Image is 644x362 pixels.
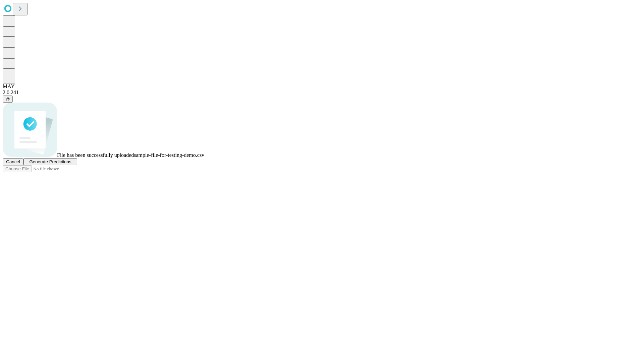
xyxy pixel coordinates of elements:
button: Cancel [3,158,23,165]
div: MAY [3,83,641,89]
span: Generate Predictions [29,159,71,164]
div: 2.0.241 [3,89,641,96]
span: @ [5,97,10,102]
button: Generate Predictions [23,158,77,165]
span: File has been successfully uploaded [57,152,134,158]
span: Cancel [6,159,20,164]
button: @ [3,96,13,103]
span: sample-file-for-testing-demo.csv [134,152,204,158]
